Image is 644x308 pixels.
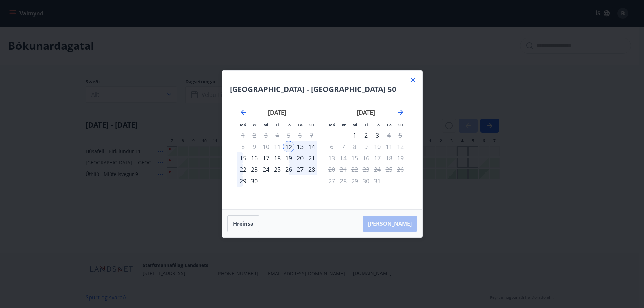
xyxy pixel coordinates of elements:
[286,122,291,127] small: Fö
[349,129,360,141] td: Choose miðvikudagur, 1. október 2025 as your check-out date. It’s available.
[239,108,247,116] div: Move backward to switch to the previous month.
[249,164,260,175] td: Choose þriðjudagur, 23. september 2025 as your check-out date. It’s available.
[337,152,349,164] td: Not available. þriðjudagur, 14. október 2025
[306,141,317,152] div: 14
[283,152,294,164] div: 19
[249,129,260,141] td: Not available. þriðjudagur, 2. september 2025
[349,152,360,164] td: Not available. miðvikudagur, 15. október 2025
[237,141,249,152] td: Not available. mánudagur, 8. september 2025
[375,122,380,127] small: Fö
[260,164,272,175] div: 24
[260,152,272,164] td: Choose miðvikudagur, 17. september 2025 as your check-out date. It’s available.
[395,152,406,164] td: Not available. sunnudagur, 19. október 2025
[372,129,383,141] div: Aðeins útritun í boði
[357,108,375,116] strong: [DATE]
[352,122,357,127] small: Mi
[360,141,372,152] td: Not available. fimmtudagur, 9. október 2025
[276,122,279,127] small: Fi
[230,100,414,201] div: Calendar
[237,152,249,164] td: Choose mánudagur, 15. september 2025 as your check-out date. It’s available.
[283,129,294,141] td: Not available. föstudagur, 5. september 2025
[306,152,317,164] div: 21
[237,164,249,175] td: Choose mánudagur, 22. september 2025 as your check-out date. It’s available.
[294,164,306,175] div: 27
[395,164,406,175] td: Not available. sunnudagur, 26. október 2025
[306,129,317,141] td: Not available. sunnudagur, 7. september 2025
[372,175,383,187] td: Not available. föstudagur, 31. október 2025
[260,164,272,175] td: Choose miðvikudagur, 24. september 2025 as your check-out date. It’s available.
[294,129,306,141] td: Not available. laugardagur, 6. september 2025
[306,164,317,175] div: 28
[263,122,268,127] small: Mi
[349,164,360,175] td: Not available. miðvikudagur, 22. október 2025
[294,152,306,164] td: Choose laugardagur, 20. september 2025 as your check-out date. It’s available.
[237,175,249,187] td: Choose mánudagur, 29. september 2025 as your check-out date. It’s available.
[360,164,372,175] td: Not available. fimmtudagur, 23. október 2025
[395,141,406,152] td: Not available. sunnudagur, 12. október 2025
[272,141,283,152] td: Not available. fimmtudagur, 11. september 2025
[294,141,306,152] div: 13
[349,175,360,187] td: Not available. miðvikudagur, 29. október 2025
[337,164,349,175] td: Not available. þriðjudagur, 21. október 2025
[237,175,249,187] div: 29
[272,164,283,175] div: 25
[360,129,372,141] td: Choose fimmtudagur, 2. október 2025 as your check-out date. It’s available.
[349,129,360,141] div: 1
[283,141,294,152] td: Selected as start date. föstudagur, 12. september 2025
[337,175,349,187] td: Not available. þriðjudagur, 28. október 2025
[283,164,294,175] td: Choose föstudagur, 26. september 2025 as your check-out date. It’s available.
[326,152,337,164] td: Not available. mánudagur, 13. október 2025
[326,141,337,152] td: Not available. mánudagur, 6. október 2025
[329,122,335,127] small: Má
[260,129,272,141] td: Not available. miðvikudagur, 3. september 2025
[249,175,260,187] td: Choose þriðjudagur, 30. september 2025 as your check-out date. It’s available.
[249,175,260,187] div: 30
[397,108,405,116] div: Move forward to switch to the next month.
[268,108,286,116] strong: [DATE]
[272,164,283,175] td: Choose fimmtudagur, 25. september 2025 as your check-out date. It’s available.
[272,152,283,164] td: Choose fimmtudagur, 18. september 2025 as your check-out date. It’s available.
[249,141,260,152] td: Not available. þriðjudagur, 9. september 2025
[283,141,294,152] div: 12
[360,129,372,141] div: 2
[326,164,337,175] td: Not available. mánudagur, 20. október 2025
[237,152,249,164] div: 15
[249,152,260,164] div: 16
[294,152,306,164] div: 20
[372,129,383,141] td: Choose föstudagur, 3. október 2025 as your check-out date. It’s available.
[341,122,346,127] small: Þr
[283,164,294,175] div: 26
[372,164,383,175] td: Not available. föstudagur, 24. október 2025
[383,164,395,175] td: Not available. laugardagur, 25. október 2025
[272,152,283,164] div: 18
[272,129,283,141] td: Not available. fimmtudagur, 4. september 2025
[306,164,317,175] td: Choose sunnudagur, 28. september 2025 as your check-out date. It’s available.
[240,122,246,127] small: Má
[294,141,306,152] td: Choose laugardagur, 13. september 2025 as your check-out date. It’s available.
[326,175,337,187] td: Not available. mánudagur, 27. október 2025
[237,129,249,141] td: Not available. mánudagur, 1. september 2025
[252,122,256,127] small: Þr
[249,152,260,164] td: Choose þriðjudagur, 16. september 2025 as your check-out date. It’s available.
[395,129,406,141] td: Not available. sunnudagur, 5. október 2025
[260,152,272,164] div: 17
[227,215,259,232] button: Hreinsa
[387,122,392,127] small: La
[249,164,260,175] div: 23
[337,141,349,152] td: Not available. þriðjudagur, 7. október 2025
[383,141,395,152] td: Not available. laugardagur, 11. október 2025
[237,164,249,175] div: 22
[372,175,383,187] div: Aðeins útritun í boði
[230,84,414,94] h4: [GEOGRAPHIC_DATA] - [GEOGRAPHIC_DATA] 50
[398,122,403,127] small: Su
[349,141,360,152] td: Not available. miðvikudagur, 8. október 2025
[360,141,372,152] div: Aðeins útritun í boði
[360,175,372,187] td: Not available. fimmtudagur, 30. október 2025
[294,164,306,175] td: Choose laugardagur, 27. september 2025 as your check-out date. It’s available.
[349,164,360,175] div: Aðeins útritun í boði
[383,152,395,164] td: Not available. laugardagur, 18. október 2025
[283,152,294,164] td: Choose föstudagur, 19. september 2025 as your check-out date. It’s available.
[306,152,317,164] td: Choose sunnudagur, 21. september 2025 as your check-out date. It’s available.
[298,122,303,127] small: La
[306,141,317,152] td: Choose sunnudagur, 14. september 2025 as your check-out date. It’s available.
